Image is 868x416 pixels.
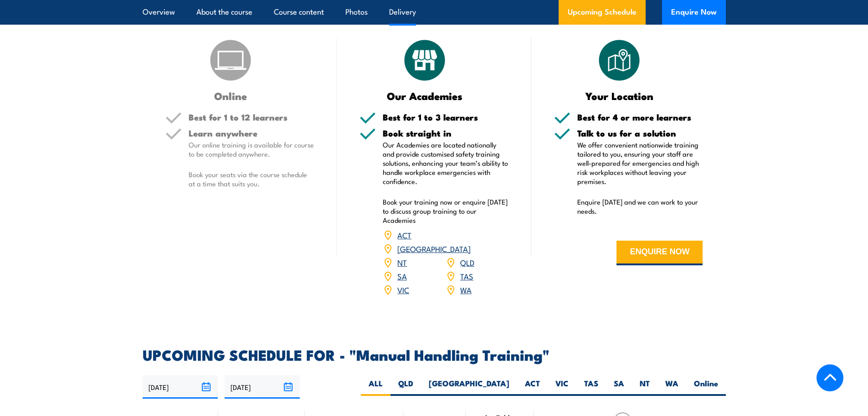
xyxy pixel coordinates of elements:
[577,113,703,121] h5: Best for 4 or more learners
[577,197,703,216] p: Enquire [DATE] and we can work to your needs.
[397,257,407,268] a: NT
[390,378,421,396] label: QLD
[686,378,726,396] label: Online
[383,197,508,225] p: Book your training now or enquire [DATE] to discuss group training to our Academies
[189,129,314,137] h5: Learn anywhere
[554,90,685,101] h3: Your Location
[548,378,576,396] label: VIC
[606,378,632,396] label: SA
[576,378,606,396] label: TAS
[397,270,407,281] a: SA
[143,375,218,399] input: From date
[383,113,508,121] h5: Best for 1 to 3 learners
[383,129,508,137] h5: Book straight in
[616,241,703,265] button: ENQUIRE NOW
[460,270,473,281] a: TAS
[165,90,296,101] h3: Online
[460,284,472,295] a: WA
[360,90,490,101] h3: Our Academies
[632,378,657,396] label: NT
[577,140,703,186] p: We offer convenient nationwide training tailored to you, ensuring your staff are well-prepared fo...
[189,140,314,158] p: Our online training is available for course to be completed anywhere.
[225,375,300,399] input: To date
[397,284,409,295] a: VIC
[361,378,390,396] label: ALL
[397,229,411,240] a: ACT
[383,140,508,186] p: Our Academies are located nationally and provide customised safety training solutions, enhancing ...
[143,348,726,361] h2: UPCOMING SCHEDULE FOR - "Manual Handling Training"
[397,243,471,254] a: [GEOGRAPHIC_DATA]
[517,378,548,396] label: ACT
[657,378,686,396] label: WA
[421,378,517,396] label: [GEOGRAPHIC_DATA]
[577,129,703,137] h5: Talk to us for a solution
[460,257,474,268] a: QLD
[189,113,314,121] h5: Best for 1 to 12 learners
[189,170,314,188] p: Book your seats via the course schedule at a time that suits you.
